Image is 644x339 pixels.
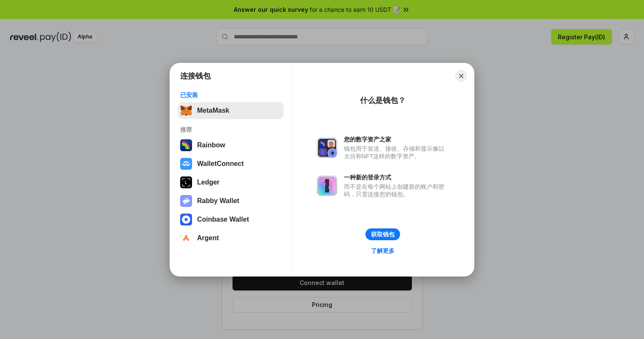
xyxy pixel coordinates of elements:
div: 什么是钱包？ [360,95,406,106]
div: Argent [197,234,219,242]
div: Rabby Wallet [197,197,239,205]
div: Coinbase Wallet [197,216,249,223]
img: svg+xml,%3Csvg%20xmlns%3D%22http%3A%2F%2Fwww.w3.org%2F2000%2Fsvg%22%20width%3D%2228%22%20height%3... [180,176,192,188]
img: svg+xml,%3Csvg%20width%3D%2228%22%20height%3D%2228%22%20viewBox%3D%220%200%2028%2028%22%20fill%3D... [180,232,192,244]
div: 已安装 [180,91,281,99]
button: 获取钱包 [365,228,400,240]
img: svg+xml,%3Csvg%20width%3D%2228%22%20height%3D%2228%22%20viewBox%3D%220%200%2028%2028%22%20fill%3D... [180,214,192,225]
img: svg+xml,%3Csvg%20fill%3D%22none%22%20height%3D%2233%22%20viewBox%3D%220%200%2035%2033%22%20width%... [180,105,192,117]
button: WalletConnect [178,155,284,172]
img: svg+xml,%3Csvg%20width%3D%2228%22%20height%3D%2228%22%20viewBox%3D%220%200%2028%2028%22%20fill%3D... [180,158,192,170]
div: WalletConnect [197,160,244,168]
button: Coinbase Wallet [178,211,284,228]
div: Ledger [197,179,219,186]
div: 钱包用于发送、接收、存储和显示像以太坊和NFT这样的数字资产。 [344,145,449,160]
div: MetaMask [197,107,229,114]
div: 获取钱包 [371,231,395,238]
div: Rainbow [197,141,225,149]
img: svg+xml,%3Csvg%20width%3D%22120%22%20height%3D%22120%22%20viewBox%3D%220%200%20120%20120%22%20fil... [180,139,192,151]
button: Rainbow [178,137,284,154]
button: Rabby Wallet [178,193,284,209]
img: svg+xml,%3Csvg%20xmlns%3D%22http%3A%2F%2Fwww.w3.org%2F2000%2Fsvg%22%20fill%3D%22none%22%20viewBox... [317,138,337,158]
button: MetaMask [178,102,284,119]
div: 而不是在每个网站上创建新的账户和密码，只需连接您的钱包。 [344,183,449,198]
div: 一种新的登录方式 [344,174,449,181]
a: 了解更多 [366,245,400,256]
img: svg+xml,%3Csvg%20xmlns%3D%22http%3A%2F%2Fwww.w3.org%2F2000%2Fsvg%22%20fill%3D%22none%22%20viewBox... [317,176,337,196]
div: 了解更多 [371,247,395,255]
img: svg+xml,%3Csvg%20xmlns%3D%22http%3A%2F%2Fwww.w3.org%2F2000%2Fsvg%22%20fill%3D%22none%22%20viewBox... [180,195,192,207]
button: Ledger [178,174,284,191]
div: 您的数字资产之家 [344,136,449,143]
h1: 连接钱包 [180,71,211,81]
button: Argent [178,230,284,247]
button: Close [455,70,467,82]
div: 推荐 [180,126,281,133]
